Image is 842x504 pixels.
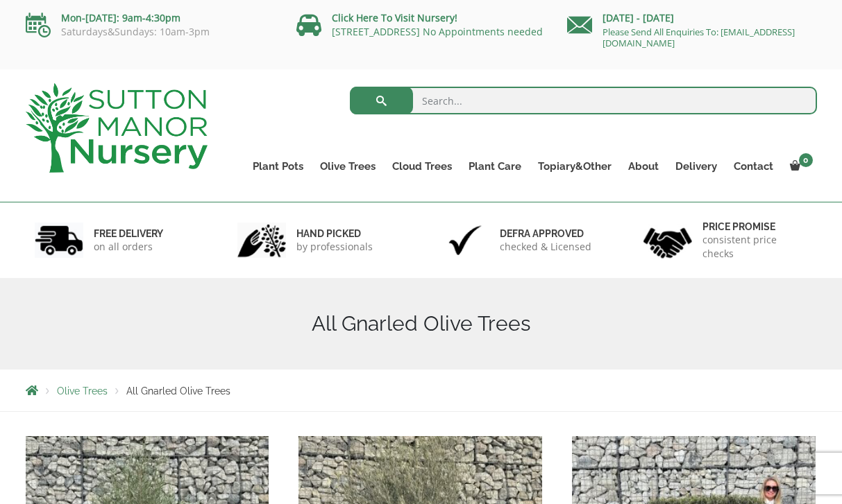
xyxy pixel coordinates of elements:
a: [STREET_ADDRESS] No Appointments needed [332,25,543,38]
p: Mon-[DATE]: 9am-4:30pm [26,10,276,26]
p: by professionals [296,240,373,254]
p: on all orders [94,240,163,254]
h6: Defra approved [500,227,591,240]
span: All Gnarled Olive Trees [126,385,230,397]
a: Click Here To Visit Nursery! [332,11,457,24]
h6: FREE DELIVERY [94,227,163,240]
p: [DATE] - [DATE] [567,10,817,26]
img: 4.jpg [643,219,692,261]
a: Plant Care [460,157,530,176]
h1: All Gnarled Olive Trees [26,311,817,336]
p: consistent price checks [702,233,808,261]
nav: Breadcrumbs [26,385,817,396]
a: Plant Pots [244,157,312,176]
a: Delivery [667,157,725,176]
img: logo [26,83,208,173]
img: 3.jpg [441,223,489,258]
a: Cloud Trees [384,157,460,176]
p: Saturdays&Sundays: 10am-3pm [26,26,276,37]
p: checked & Licensed [500,240,591,254]
a: 0 [782,157,817,176]
a: About [620,157,667,176]
img: 2.jpg [237,223,286,258]
h6: hand picked [296,227,373,240]
a: Topiary&Other [530,157,620,176]
img: 1.jpg [35,223,83,258]
a: Please Send All Enquiries To: [EMAIL_ADDRESS][DOMAIN_NAME] [603,26,795,49]
a: Olive Trees [312,157,384,176]
h6: Price promise [702,220,808,233]
a: Olive Trees [57,385,108,397]
span: 0 [799,153,813,167]
input: Search... [350,87,817,114]
a: Contact [725,157,782,176]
